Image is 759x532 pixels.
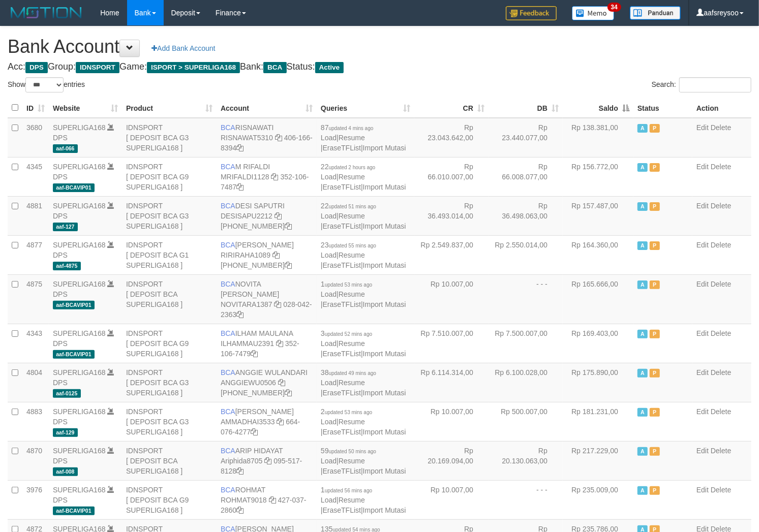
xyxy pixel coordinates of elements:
[22,363,49,402] td: 4804
[414,324,489,363] td: Rp 7.510.007,00
[22,196,49,235] td: 4881
[711,280,731,288] a: Delete
[692,98,751,118] th: Action
[321,163,375,171] span: 22
[563,324,633,363] td: Rp 169.403,00
[321,280,372,288] span: 1
[489,480,563,519] td: - - -
[321,486,372,494] span: 1
[122,324,217,363] td: IDNSPORT [ DEPOSIT BCA G9 SUPERLIGA168 ]
[339,418,365,426] a: Resume
[122,363,217,402] td: IDNSPORT [ DEPOSIT BCA G3 SUPERLIGA168 ]
[221,241,235,249] span: BCA
[325,488,372,493] span: updated 56 mins ago
[563,480,633,519] td: Rp 235.009,00
[221,496,267,504] a: ROHMAT9018
[278,379,285,387] a: Copy ANGGIEWU0506 to clipboard
[329,449,376,454] span: updated 50 mins ago
[221,418,275,426] a: AMMADHAI3533
[49,441,122,480] td: DPS
[696,329,709,337] a: Edit
[652,77,751,92] label: Search:
[637,124,648,133] span: Active
[630,6,681,20] img: panduan.png
[489,98,563,118] th: DB: activate to sort column ascending
[696,368,709,377] a: Edit
[122,118,217,158] td: IDNSPORT [ DEPOSIT BCA G3 SUPERLIGA168 ]
[321,173,337,181] a: Load
[321,123,373,132] span: 87
[53,350,95,359] span: aaf-BCAVIP01
[363,467,406,475] a: Import Mutasi
[221,447,235,455] span: BCA
[711,447,731,455] a: Delete
[22,324,49,363] td: 4343
[329,204,376,209] span: updated 51 mins ago
[321,212,337,220] a: Load
[217,480,317,519] td: ROHMAT 427-037-2860
[49,98,122,118] th: Website: activate to sort column ascending
[236,144,244,152] a: Copy 4061668394 to clipboard
[321,447,376,455] span: 59
[637,408,648,417] span: Active
[221,251,270,259] a: RIRIRAHA1089
[414,118,489,158] td: Rp 23.043.642,00
[696,447,709,455] a: Edit
[414,235,489,274] td: Rp 2.549.837,00
[8,62,751,72] h4: Acc: Group: Game: Bank: Status:
[321,329,372,337] span: 3
[321,241,376,249] span: 23
[49,480,122,519] td: DPS
[49,196,122,235] td: DPS
[339,134,365,142] a: Resume
[251,350,258,358] a: Copy 3521067479 to clipboard
[489,157,563,196] td: Rp 66.008.077,00
[563,157,633,196] td: Rp 156.772,00
[711,329,731,337] a: Delete
[236,183,244,191] a: Copy 3521067487 to clipboard
[22,441,49,480] td: 4870
[221,486,235,494] span: BCA
[49,118,122,158] td: DPS
[414,157,489,196] td: Rp 66.010.007,00
[276,339,283,348] a: Copy ILHAMMAU2391 to clipboard
[329,370,376,376] span: updated 49 mins ago
[53,123,106,132] a: SUPERLIGA168
[8,77,85,92] label: Show entries
[711,408,731,416] a: Delete
[363,506,406,514] a: Import Mutasi
[321,418,337,426] a: Load
[221,123,235,132] span: BCA
[325,331,372,337] span: updated 52 mins ago
[321,251,337,259] a: Load
[339,251,365,259] a: Resume
[696,280,709,288] a: Edit
[221,212,272,220] a: DESISAPU2212
[321,496,337,504] a: Load
[711,202,731,210] a: Delete
[323,300,361,308] a: EraseTFList
[489,274,563,324] td: - - -
[22,98,49,118] th: ID: activate to sort column ascending
[321,123,406,152] span: | | |
[263,62,286,73] span: BCA
[221,173,269,181] a: MRIFALDI1128
[329,165,376,170] span: updated 2 hours ago
[414,274,489,324] td: Rp 10.007,00
[696,123,709,132] a: Edit
[264,457,271,465] a: Copy Ariphida8705 to clipboard
[285,261,292,269] a: Copy 4062281611 to clipboard
[650,280,660,289] span: Paused
[53,368,106,377] a: SUPERLIGA168
[489,324,563,363] td: Rp 7.500.007,00
[53,202,106,210] a: SUPERLIGA168
[122,196,217,235] td: IDNSPORT [ DEPOSIT BCA G3 SUPERLIGA168 ]
[339,496,365,504] a: Resume
[637,330,648,338] span: Active
[563,441,633,480] td: Rp 217.229,00
[323,261,361,269] a: EraseTFList
[339,379,365,387] a: Resume
[221,368,235,377] span: BCA
[489,441,563,480] td: Rp 20.130.063,00
[49,157,122,196] td: DPS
